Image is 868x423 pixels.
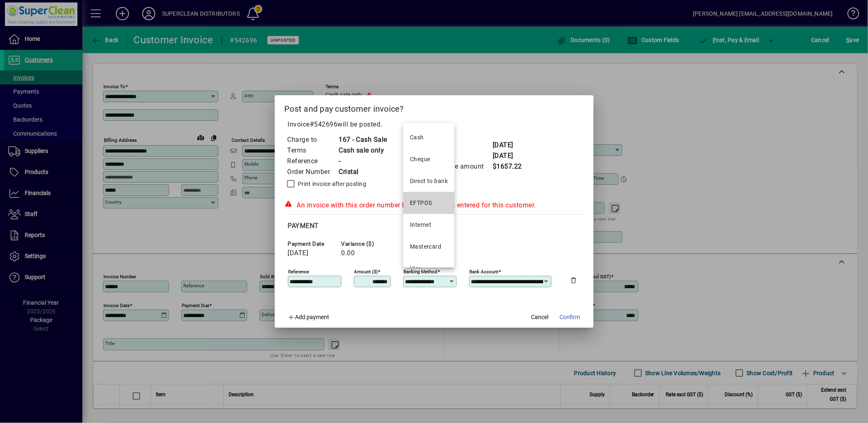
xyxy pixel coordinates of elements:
[403,258,454,280] mat-option: Visa
[339,145,388,156] td: Cash sale only
[410,155,430,164] div: Cheque
[404,269,438,275] mat-label: Banking method
[288,241,337,247] span: Payment date
[403,127,454,148] mat-option: Cash
[410,242,441,251] div: Mastercard
[285,120,584,129] p: Invoice will be posted .
[288,222,319,230] span: Payment
[287,145,339,156] td: Terms
[339,156,388,167] td: -
[470,269,499,275] mat-label: Bank Account
[285,200,584,210] div: An invoice with this order number has already been entered for this customer.
[531,313,549,322] span: Cancel
[287,134,339,145] td: Charge to
[527,310,553,324] button: Cancel
[342,241,391,247] span: Variance ($)
[354,269,378,275] mat-label: Amount ($)
[297,180,367,188] label: Print invoice after posting
[403,236,454,258] mat-option: Mastercard
[492,150,525,161] td: [DATE]
[410,199,432,207] div: EFTPOS
[410,177,448,186] div: Direct to bank
[410,264,422,273] div: Visa
[410,221,432,229] div: Internet
[339,134,388,145] td: 167 - Cash Sale
[287,167,339,177] td: Order Number
[339,167,388,177] td: Cristal
[310,120,338,128] span: #542696
[288,269,309,275] mat-label: Reference
[295,314,329,320] span: Add payment
[410,133,424,142] div: Cash
[285,310,333,324] button: Add payment
[403,214,454,236] mat-option: Internet
[403,148,454,170] mat-option: Cheque
[492,140,525,150] td: [DATE]
[492,161,525,172] td: $1657.22
[557,310,584,324] button: Confirm
[403,192,454,214] mat-option: EFTPOS
[275,95,594,119] h2: Post and pay customer invoice?
[288,249,309,257] span: [DATE]
[403,170,454,192] mat-option: Direct to bank
[287,156,339,167] td: Reference
[342,249,355,257] span: 0.00
[560,313,580,322] span: Confirm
